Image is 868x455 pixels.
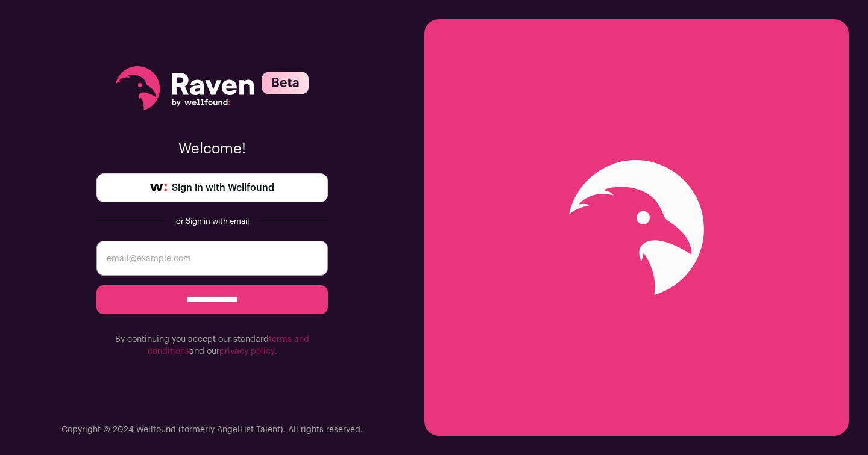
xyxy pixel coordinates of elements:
[96,333,328,357] p: By continuing you accept our standard and our .
[174,217,251,226] div: or Sign in with email
[96,173,328,202] a: Sign in with Wellfound
[172,181,274,195] span: Sign in with Wellfound
[96,241,328,276] input: email@example.com
[150,184,167,192] img: wellfound-symbol-flush-black-fb3c872781a75f747ccb3a119075da62bfe97bd399995f84a933054e44a575c4.png
[61,424,363,436] p: Copyright © 2024 Wellfound (formerly AngelList Talent). All rights reserved.
[219,347,274,356] a: privacy policy
[148,335,309,356] a: terms and conditions
[96,140,328,159] p: Welcome!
